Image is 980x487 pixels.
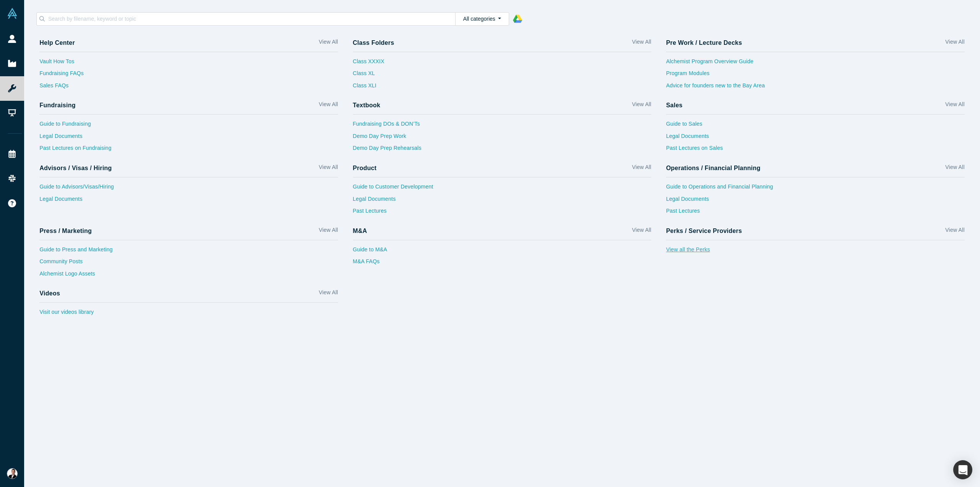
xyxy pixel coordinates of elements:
[455,12,509,26] button: All categories
[7,468,18,479] img: Can Ozdoruk's Account
[666,102,683,109] h4: Sales
[666,57,965,70] a: Alchemist Program Overview Guide
[353,57,384,70] a: Class XXXIX
[353,69,384,82] a: Class XL
[353,144,652,156] a: Demo Day Prep Rehearsals
[319,38,338,49] a: View All
[353,246,652,258] a: Guide to M&A
[666,82,965,94] a: Advice for founders new to the Bay Area
[945,163,964,174] a: View All
[39,290,60,297] h4: Videos
[666,132,965,144] a: Legal Documents
[39,39,75,46] h4: Help Center
[7,8,18,19] img: Alchemist Vault Logo
[666,69,965,82] a: Program Modules
[39,57,338,70] a: Vault How Tos
[666,164,761,172] h4: Operations / Financial Planning
[39,246,338,258] a: Guide to Press and Marketing
[666,120,965,132] a: Guide to Sales
[945,100,964,112] a: View All
[666,227,742,234] h4: Perks / Service Providers
[39,195,338,207] a: Legal Documents
[39,144,338,156] a: Past Lectures on Fundraising
[353,195,652,207] a: Legal Documents
[666,183,965,195] a: Guide to Operations and Financial Planning
[39,164,112,172] h4: Advisors / Visas / Hiring
[319,100,338,112] a: View All
[39,308,338,320] a: Visit our videos library
[353,39,394,46] h4: Class Folders
[39,183,338,195] a: Guide to Advisors/Visas/Hiring
[47,14,455,24] input: Search by filename, keyword or topic
[353,102,381,109] h4: Textbook
[632,163,651,174] a: View All
[39,270,338,282] a: Alchemist Logo Assets
[319,226,338,237] a: View All
[632,226,651,237] a: View All
[39,82,338,94] a: Sales FAQs
[353,164,377,172] h4: Product
[666,195,965,207] a: Legal Documents
[353,82,384,94] a: Class XLI
[39,69,338,82] a: Fundraising FAQs
[39,227,92,234] h4: Press / Marketing
[39,102,75,109] h4: Fundraising
[39,257,338,270] a: Community Posts
[353,207,652,219] a: Past Lectures
[353,227,367,234] h4: M&A
[666,144,965,156] a: Past Lectures on Sales
[39,120,338,132] a: Guide to Fundraising
[666,39,742,46] h4: Pre Work / Lecture Decks
[353,257,652,270] a: M&A FAQs
[319,289,338,300] a: View All
[666,207,965,219] a: Past Lectures
[319,163,338,174] a: View All
[945,38,964,49] a: View All
[39,132,338,144] a: Legal Documents
[632,38,651,49] a: View All
[632,100,651,112] a: View All
[353,120,652,132] a: Fundraising DOs & DON’Ts
[666,246,965,258] a: View all the Perks
[353,183,652,195] a: Guide to Customer Development
[353,132,652,144] a: Demo Day Prep Work
[945,226,964,237] a: View All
